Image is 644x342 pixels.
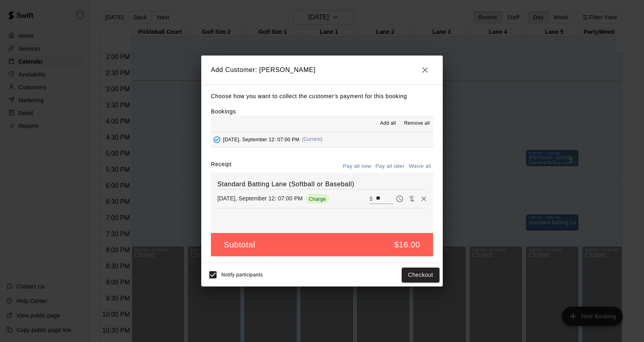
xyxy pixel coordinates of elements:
[380,119,396,128] span: Add all
[406,195,418,202] span: Waive payment
[217,179,427,190] h6: Standard Batting Lane (Softball or Baseball)
[404,119,430,128] span: Remove all
[401,117,433,130] button: Remove all
[211,91,433,101] p: Choose how you want to collect the customer's payment for this booking
[302,136,323,142] span: (Current)
[211,160,231,173] label: Receipt
[369,195,373,203] p: $
[211,132,433,147] button: Added - Collect Payment[DATE], September 12: 07:00 PM(Current)
[221,272,263,278] span: Notify participants
[374,160,407,173] button: Pay all later
[224,239,255,250] h5: Subtotal
[394,239,420,250] h5: $16.00
[211,134,223,146] button: Added - Collect Payment
[305,196,329,202] span: Charge
[407,160,433,173] button: Waive all
[217,194,303,202] p: [DATE], September 12: 07:00 PM
[394,195,406,202] span: Pay later
[211,108,236,115] label: Bookings
[341,160,374,173] button: Pay all now
[201,56,443,84] h2: Add Customer: [PERSON_NAME]
[418,193,430,205] button: Remove
[402,268,440,282] button: Checkout
[223,136,299,142] span: [DATE], September 12: 07:00 PM
[375,117,401,130] button: Add all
